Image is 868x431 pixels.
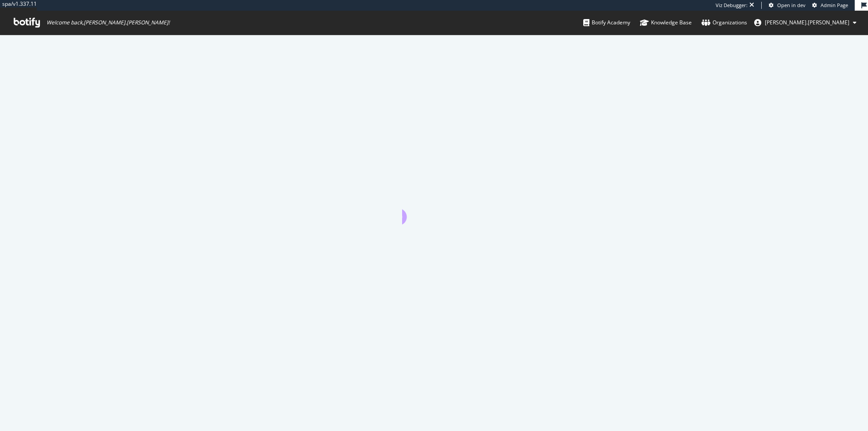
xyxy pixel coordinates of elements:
a: Open in dev [769,2,806,9]
a: Botify Academy [583,11,630,35]
div: Botify Academy [583,18,630,27]
div: Knowledge Base [640,18,692,27]
a: Organizations [701,11,747,35]
a: Knowledge Base [640,11,692,35]
span: Welcome back, [PERSON_NAME].[PERSON_NAME] ! [46,19,170,26]
span: ryan.flanagan [765,19,849,26]
span: Admin Page [821,2,848,8]
span: Open in dev [777,2,806,8]
button: [PERSON_NAME].[PERSON_NAME] [747,16,864,30]
div: Organizations [701,18,747,27]
div: Viz Debugger: [716,2,748,9]
a: Admin Page [812,2,848,9]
